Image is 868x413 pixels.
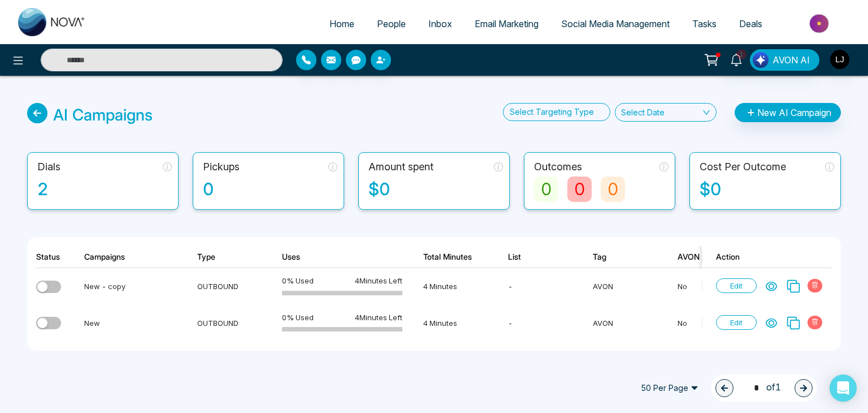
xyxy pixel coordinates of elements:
[494,268,579,305] td: -
[561,18,670,29] span: Social Media Management
[579,305,663,342] td: AVON
[37,177,172,202] div: 2
[728,13,774,35] a: Deals
[736,49,747,59] span: 1
[417,13,463,35] a: Inbox
[203,177,337,202] div: 0
[409,305,494,342] td: 4 Minutes
[368,177,503,202] div: $0
[753,52,769,68] img: Lead Flow
[534,159,582,174] div: Outcomes
[377,18,406,29] span: People
[550,13,681,35] a: Social Media Management
[681,13,728,35] a: Tasks
[183,246,268,268] th: Type
[830,375,857,402] div: Open Intercom Messenger
[53,103,153,127] div: AI Campaigns
[409,268,494,305] td: 4 Minutes
[318,13,366,35] a: Home
[735,103,841,122] button: New AI Campaign
[779,11,861,36] img: Market-place.gif
[183,305,268,342] td: OUTBOUND
[579,246,663,268] th: Tag
[36,246,70,268] th: Status
[621,106,665,118] div: Select Date
[368,159,433,174] div: Amount spent
[702,109,710,117] span: down
[84,281,176,292] div: New - copy
[463,13,550,35] a: Email Marketing
[282,312,314,323] span: 0 % Used
[37,159,60,174] div: Dials
[663,268,782,305] td: No
[18,8,86,36] img: Nova CRM Logo
[183,268,268,305] td: OUTBOUND
[663,246,782,268] th: AVON AI Calling Automation
[601,177,625,202] div: 0
[355,312,402,323] span: 4 Minutes Left
[534,177,558,202] div: 0
[750,49,819,71] button: AVON AI
[282,275,314,286] span: 0 % Used
[716,315,757,330] span: Edit
[702,246,832,268] th: Action
[567,177,592,202] div: 0
[366,13,417,35] a: People
[716,278,757,293] span: Edit
[700,159,786,174] div: Cost Per Outcome
[747,380,781,395] span: of 1
[428,18,452,29] span: Inbox
[723,49,750,69] a: 1
[203,159,240,174] div: Pickups
[409,246,494,268] th: Total Minutes
[268,246,409,268] th: Uses
[633,379,706,397] span: 50 Per Page
[830,50,849,69] img: User Avatar
[329,18,354,29] span: Home
[739,18,762,29] span: Deals
[692,18,717,29] span: Tasks
[663,305,782,342] td: No
[84,317,176,329] div: New
[494,246,579,268] th: List
[700,177,834,202] div: $0
[579,268,663,305] td: AVON
[772,53,810,67] span: AVON AI
[494,305,579,342] td: -
[70,246,183,268] th: Campaigns
[475,18,539,29] span: Email Marketing
[355,275,402,286] span: 4 Minutes Left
